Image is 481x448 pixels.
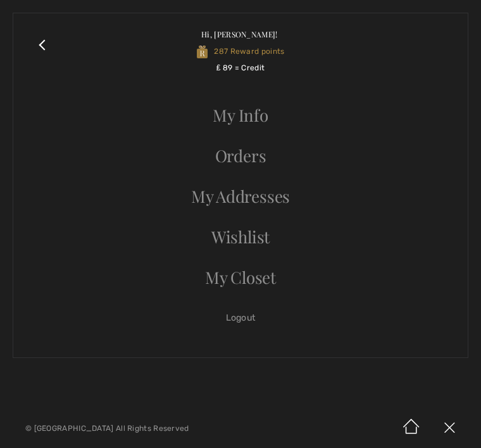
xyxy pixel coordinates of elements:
a: My Info [26,101,455,129]
img: Home [392,409,430,448]
span: ₤ 89 = Credit [216,63,265,72]
a: My Closet [26,264,455,291]
a: Orders [26,142,455,170]
a: Logout [26,304,455,332]
p: © [GEOGRAPHIC_DATA] All Rights Reserved [25,424,284,433]
a: My Addresses [26,182,455,210]
img: X [430,409,468,448]
a: Wishlist [26,223,455,251]
span: 287 Reward points [197,47,285,56]
span: Hi, [PERSON_NAME]! [201,29,277,39]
